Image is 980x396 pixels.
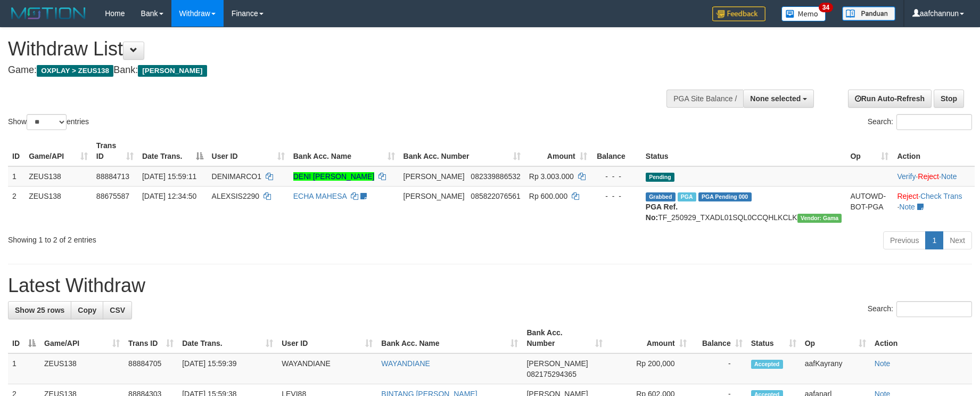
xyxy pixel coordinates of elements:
[8,5,89,21] img: MOTION_logo.png
[138,136,208,166] th: Date Trans.: activate to sort column descending
[934,90,964,108] a: Stop
[277,323,377,353] th: User ID: activate to sort column ascending
[24,186,92,227] td: ZEUS138
[138,65,207,77] span: [PERSON_NAME]
[8,275,972,296] h1: Latest Withdraw
[24,166,92,187] td: ZEUS138
[8,186,24,227] td: 2
[641,186,846,227] td: TF_250929_TXADL01SQL0CCQHLKCLK
[377,323,522,353] th: Bank Acc. Name: activate to sort column ascending
[883,231,926,249] a: Previous
[178,353,277,384] td: [DATE] 15:59:39
[596,171,637,182] div: - - -
[212,192,260,200] span: ALEXSIS2290
[781,6,826,21] img: Button%20Memo.svg
[399,136,525,166] th: Bank Acc. Number: activate to sort column ascending
[743,90,814,108] button: None selected
[526,370,576,378] span: Copy 082175294365 to clipboard
[24,136,92,166] th: Game/API: activate to sort column ascending
[868,301,972,317] label: Search:
[8,136,24,166] th: ID
[896,114,972,130] input: Search:
[918,172,939,181] a: Reject
[591,136,641,166] th: Balance
[289,136,399,166] th: Bank Acc. Name: activate to sort column ascending
[403,172,465,181] span: [PERSON_NAME]
[607,323,691,353] th: Amount: activate to sort column ascending
[596,191,637,201] div: - - -
[868,114,972,130] label: Search:
[96,172,129,181] span: 88884713
[943,231,972,249] a: Next
[403,192,465,200] span: [PERSON_NAME]
[142,192,196,200] span: [DATE] 12:34:50
[525,136,591,166] th: Amount: activate to sort column ascending
[92,136,138,166] th: Trans ID: activate to sort column ascending
[646,203,678,222] b: PGA Ref. No:
[8,166,24,187] td: 1
[522,323,606,353] th: Bank Acc. Number: activate to sort column ascending
[646,192,676,201] span: Grabbed
[40,323,124,353] th: Game/API: activate to sort column ascending
[124,323,178,353] th: Trans ID: activate to sort column ascending
[8,65,643,76] h4: Game: Bank:
[893,166,975,187] td: · ·
[27,114,67,130] select: Showentries
[747,323,801,353] th: Status: activate to sort column ascending
[842,6,895,21] img: panduan.png
[8,353,40,384] td: 1
[801,323,870,353] th: Op: activate to sort column ascending
[78,306,96,314] span: Copy
[471,172,520,181] span: Copy 082339886532 to clipboard
[896,301,972,317] input: Search:
[381,359,430,368] a: WAYANDIANE
[666,90,743,108] div: PGA Site Balance /
[797,214,842,223] span: Vendor URL: https://trx31.1velocity.biz
[899,203,915,211] a: Note
[529,172,574,181] span: Rp 3.003.000
[646,173,674,182] span: Pending
[178,323,277,353] th: Date Trans.: activate to sort column ascending
[607,353,691,384] td: Rp 200,000
[8,323,40,353] th: ID: activate to sort column descending
[678,192,696,201] span: Marked by aafpengsreynich
[8,114,89,130] label: Show entries
[925,231,943,249] a: 1
[875,359,891,368] a: Note
[846,136,893,166] th: Op: activate to sort column ascending
[124,353,178,384] td: 88884705
[691,353,747,384] td: -
[893,186,975,227] td: · ·
[941,172,957,181] a: Note
[293,192,347,200] a: ECHA MAHESA
[212,172,261,181] span: DENIMARCO1
[691,323,747,353] th: Balance: activate to sort column ascending
[920,192,962,200] a: Check Trans
[526,359,588,368] span: [PERSON_NAME]
[801,353,870,384] td: aafKayrany
[71,301,103,319] a: Copy
[8,230,400,245] div: Showing 1 to 2 of 2 entries
[698,192,752,201] span: PGA Pending
[893,136,975,166] th: Action
[277,353,377,384] td: WAYANDIANE
[819,3,833,12] span: 34
[103,301,132,319] a: CSV
[870,323,972,353] th: Action
[37,65,113,77] span: OXPLAY > ZEUS138
[142,172,196,181] span: [DATE] 15:59:11
[897,172,916,181] a: Verify
[848,90,932,108] a: Run Auto-Refresh
[40,353,124,384] td: ZEUS138
[529,192,567,200] span: Rp 600.000
[712,6,765,21] img: Feedback.jpg
[897,192,918,200] a: Reject
[641,136,846,166] th: Status
[293,172,374,181] a: DENI [PERSON_NAME]
[751,360,783,369] span: Accepted
[846,186,893,227] td: AUTOWD-BOT-PGA
[208,136,289,166] th: User ID: activate to sort column ascending
[15,306,64,314] span: Show 25 rows
[750,94,801,103] span: None selected
[8,301,71,319] a: Show 25 rows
